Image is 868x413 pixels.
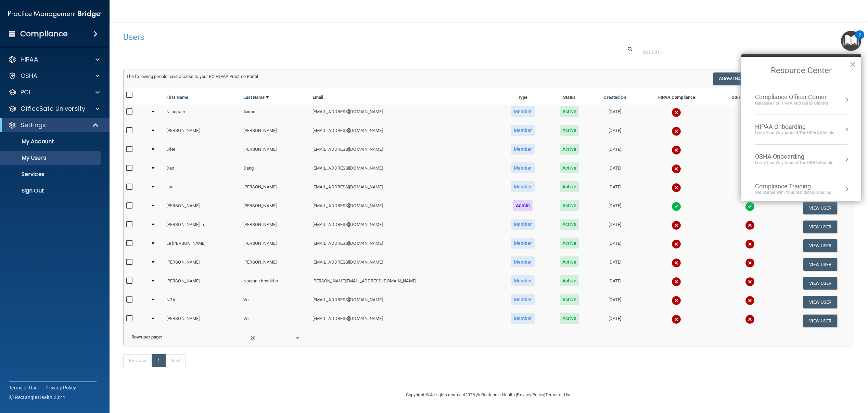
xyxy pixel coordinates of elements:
[755,93,828,101] div: Compliance Officer Corner
[803,258,837,271] button: View User
[131,334,162,339] b: Rows per page:
[511,181,535,192] span: Member
[714,88,786,105] th: OSHA Compliance
[591,105,639,123] td: [DATE]
[560,275,579,286] span: Active
[591,199,639,217] td: [DATE]
[591,180,639,199] td: [DATE]
[745,277,755,287] img: cross.ca9f0e7f.svg
[560,181,579,192] span: Active
[591,217,639,236] td: [DATE]
[672,277,681,287] img: cross.ca9f0e7f.svg
[8,7,101,21] img: PMB logo
[591,123,639,142] td: [DATE]
[755,123,834,131] div: HIPAA Onboarding
[511,125,535,136] span: Member
[639,88,714,105] th: HIPAA Compliance
[9,394,65,401] span: Ⓒ Rectangle Health 2024
[560,144,579,155] span: Active
[513,200,533,211] span: Admin
[803,202,837,214] button: View User
[310,161,498,180] td: [EMAIL_ADDRESS][DOMAIN_NAME]
[241,293,310,311] td: Vo
[560,125,579,136] span: Active
[310,199,498,217] td: [EMAIL_ADDRESS][DOMAIN_NAME]
[755,153,833,160] div: OSHA Onboarding
[511,275,535,286] span: Member
[164,105,241,123] td: Niluopaer
[545,392,572,397] a: Terms of Use
[672,221,681,230] img: cross.ca9f0e7f.svg
[511,238,535,249] span: Member
[310,88,498,105] th: Email
[241,217,310,236] td: [PERSON_NAME]
[310,105,498,123] td: [EMAIL_ADDRESS][DOMAIN_NAME]
[803,277,837,290] button: View User
[364,384,614,406] div: Copyright © All rights reserved 2025 @ Rectangle Health | |
[745,202,755,211] img: tick.e7d51cea.svg
[8,55,100,64] a: HIPAA
[310,236,498,255] td: [EMAIL_ADDRESS][DOMAIN_NAME]
[310,217,498,236] td: [EMAIL_ADDRESS][DOMAIN_NAME]
[498,88,548,105] th: Type
[123,354,152,367] a: Previous
[8,121,99,129] a: Settings
[9,384,37,391] a: Terms of Use
[672,164,681,174] img: cross.ca9f0e7f.svg
[241,161,310,180] td: Dang
[745,296,755,305] img: cross.ca9f0e7f.svg
[560,238,579,249] span: Active
[241,105,310,123] td: Aximu
[560,219,579,230] span: Active
[164,123,241,142] td: [PERSON_NAME]
[164,180,241,199] td: Lua
[511,313,535,324] span: Member
[841,31,861,51] button: Open Resource Center, 2 new notifications
[46,384,76,391] a: Privacy Policy
[511,106,535,117] span: Member
[4,171,98,178] p: Services
[672,239,681,249] img: cross.ca9f0e7f.svg
[310,180,498,199] td: [EMAIL_ADDRESS][DOMAIN_NAME]
[803,315,837,327] button: View User
[164,255,241,274] td: [PERSON_NAME]
[511,294,535,305] span: Member
[310,142,498,161] td: [EMAIL_ADDRESS][DOMAIN_NAME]
[803,239,837,252] button: View User
[21,55,38,64] p: HIPAA
[164,293,241,311] td: NGA
[511,144,535,155] span: Member
[672,202,681,211] img: tick.e7d51cea.svg
[560,106,579,117] span: Active
[745,315,755,324] img: cross.ca9f0e7f.svg
[560,200,579,211] span: Active
[755,130,834,136] div: Learn Your Way around the HIPAA module
[672,315,681,324] img: cross.ca9f0e7f.svg
[164,142,241,161] td: Jifei
[241,236,310,255] td: [PERSON_NAME]
[745,258,755,268] img: cross.ca9f0e7f.svg
[164,199,241,217] td: [PERSON_NAME]
[755,101,828,106] div: Guidance for HIPAA and OSHA Officers
[560,162,579,173] span: Active
[591,255,639,274] td: [DATE]
[560,294,579,305] span: Active
[511,162,535,173] span: Member
[672,183,681,192] img: cross.ca9f0e7f.svg
[745,239,755,249] img: cross.ca9f0e7f.svg
[243,93,269,102] a: Last Name
[803,296,837,308] button: View User
[164,217,241,236] td: [PERSON_NAME] Tu
[755,160,833,166] div: Learn your way around the OSHA module
[152,354,166,367] a: 1
[741,57,861,85] h2: Resource Center
[672,296,681,305] img: cross.ca9f0e7f.svg
[21,72,38,80] p: OSHA
[850,59,856,70] button: Close
[241,142,310,161] td: [PERSON_NAME]
[241,255,310,274] td: [PERSON_NAME]
[20,29,68,39] h4: Compliance
[164,236,241,255] td: Le [PERSON_NAME]
[241,123,310,142] td: [PERSON_NAME]
[560,313,579,324] span: Active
